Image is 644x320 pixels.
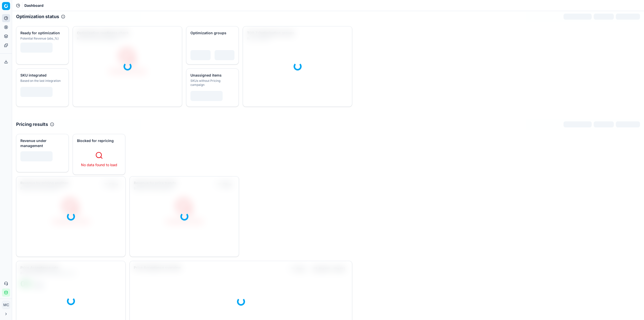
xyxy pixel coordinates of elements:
nav: breadcrumb [24,3,44,8]
div: SKU integrated [20,73,63,78]
div: SKUs without Pricing campaign [190,79,233,87]
span: Dashboard [24,3,44,8]
span: MC [2,301,10,309]
div: Unassigned items [190,73,233,78]
div: Based on the last integration [20,79,63,83]
h2: Optimization status [16,13,59,20]
div: Ready for optimization [20,30,63,35]
div: Revenue under management [20,138,63,148]
div: Potential Revenue (abs.,%) [20,37,63,41]
h2: Pricing results [16,121,48,128]
button: MC [2,301,10,309]
div: Optimization groups [190,30,233,35]
div: No data found to load [80,162,118,167]
div: Blocked for repricing [77,138,120,143]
